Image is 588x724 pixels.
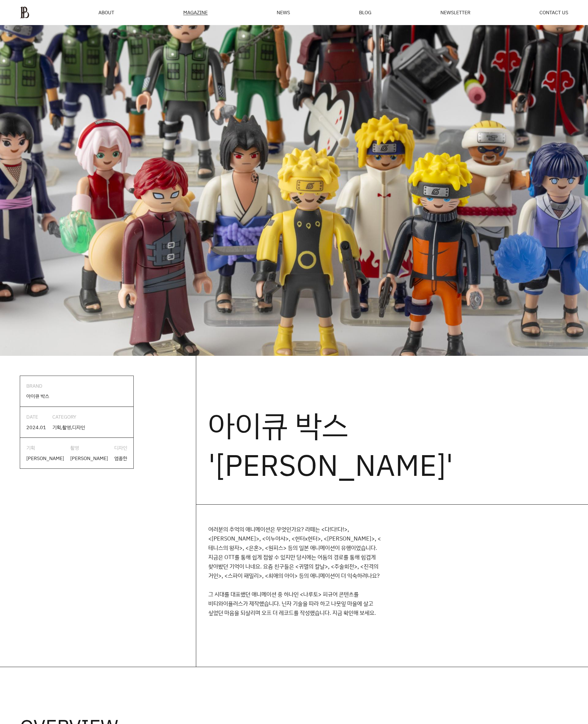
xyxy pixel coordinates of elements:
[208,589,382,617] p: 그 시대를 대표했던 애니메이션 중 하나인 <나루토> 피규어 콘텐츠를 비티와이플러스가 제작했습니다. 닌자 기술을 따라 하고 나뭇잎 마을에 살고 싶었던 마음을 되살리며 오프 더 ...
[539,10,568,15] a: CONTACT US
[183,10,208,15] div: MAGAZINE
[196,356,588,504] h2: 아이큐 박스 '[PERSON_NAME]'
[114,455,127,463] div: 염종한
[52,424,85,432] div: 기획,촬영,디자인
[52,413,85,421] div: CATEGORY
[20,6,29,19] img: ba379d5522eb3.png
[26,444,64,452] div: 기획
[26,413,46,421] div: DATE
[440,10,470,15] a: NEWSLETTER
[26,424,46,432] div: 2024.01
[359,10,371,15] a: BLOG
[98,10,114,15] a: ABOUT
[26,382,49,390] div: BRAND
[70,444,108,452] div: 촬영
[277,10,290,15] a: NEWS
[26,392,49,400] div: 아이큐 박스
[208,524,382,580] p: 여러분의 추억의 애니메이션은 무엇인가요? 라떼는 <다!다!다!>, <[PERSON_NAME]>, <이누야샤>, <헌터x헌터>, <[PERSON_NAME]>, <테니스의 왕자>...
[70,455,108,463] div: [PERSON_NAME]
[26,455,64,463] div: [PERSON_NAME]
[114,444,127,452] div: 디자인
